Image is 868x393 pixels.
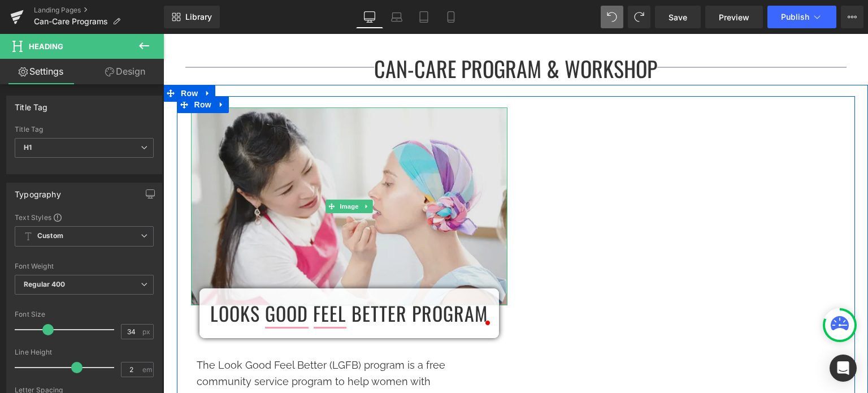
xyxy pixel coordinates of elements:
[781,12,809,21] span: Publish
[24,280,66,288] b: Regular 400
[34,6,164,15] a: Landing Pages
[163,34,868,393] iframe: To enrich screen reader interactions, please activate Accessibility in Grammarly extension settings
[15,213,154,222] div: Text Styles
[356,6,383,28] a: Desktop
[37,51,52,68] a: Expand / Collapse
[719,11,749,23] span: Preview
[36,254,336,304] div: To enrich screen reader interactions, please activate Accessibility in Grammarly extension settings
[197,166,209,179] a: Expand / Collapse
[15,51,37,68] span: Row
[15,310,154,318] div: Font Size
[15,183,61,199] div: Typography
[705,6,763,28] a: Preview
[34,17,108,26] span: Can-Care Programs
[15,96,48,112] div: Title Tag
[669,11,687,23] span: Save
[174,166,198,179] span: Image
[383,6,410,28] a: Laptop
[51,62,66,79] a: Expand / Collapse
[767,6,836,28] button: Publish
[830,355,857,382] div: Open Intercom Messenger
[437,6,465,28] a: Mobile
[601,6,623,28] button: Undo
[410,6,437,28] a: Tablet
[15,262,154,270] div: Font Weight
[29,42,63,51] span: Heading
[28,62,51,79] span: Row
[15,126,154,133] div: Title Tag
[24,143,32,152] b: H1
[142,366,152,373] span: em
[84,59,166,84] a: Design
[164,6,220,28] a: New Library
[841,6,863,28] button: More
[15,348,154,356] div: Line Height
[628,6,650,28] button: Redo
[37,231,63,241] b: Custom
[185,12,212,22] span: Library
[42,260,330,299] h1: LOOKS GOOD FEEL BETTER PROGRAM
[142,328,152,335] span: px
